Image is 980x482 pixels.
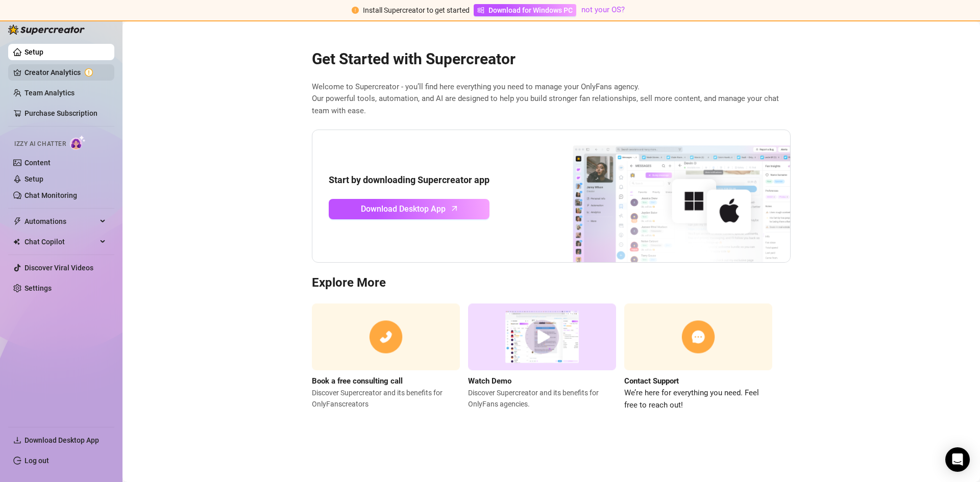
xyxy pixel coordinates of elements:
span: We’re here for everything you need. Feel free to reach out! [624,387,772,411]
span: Izzy AI Chatter [14,139,66,149]
a: Discover Viral Videos [24,264,93,272]
span: download [13,436,21,444]
span: Download for Windows PC [488,5,573,16]
span: Discover Supercreator and its benefits for OnlyFans creators [312,387,460,410]
img: Chat Copilot [13,238,20,245]
a: Log out [24,456,49,465]
img: consulting call [312,303,460,370]
span: Download Desktop App [361,202,446,215]
span: Welcome to Supercreator - you’ll find here everything you need to manage your OnlyFans agency. Ou... [312,81,791,117]
a: Setup [24,48,43,56]
a: Download for Windows PC [474,4,576,16]
strong: Contact Support [624,376,679,386]
span: windows [477,7,484,14]
a: Setup [24,175,43,183]
img: AI Chatter [70,135,86,150]
a: not your OS? [581,5,625,14]
a: Book a free consulting callDiscover Supercreator and its benefits for OnlyFanscreators [312,303,460,411]
h2: Get Started with Supercreator [312,49,791,69]
img: contact support [624,303,772,370]
div: Open Intercom Messenger [945,447,970,472]
a: Creator Analytics exclamation-circle [24,64,106,81]
img: logo-BBDzfeDw.svg [8,24,85,35]
a: Team Analytics [24,89,75,97]
strong: Book a free consulting call [312,376,403,386]
a: Purchase Subscription [24,105,106,121]
strong: Watch Demo [468,376,511,386]
a: Content [24,159,51,167]
a: Download Desktop Apparrow-up [329,199,489,219]
span: Discover Supercreator and its benefits for OnlyFans agencies. [468,387,616,410]
span: thunderbolt [13,217,21,225]
span: exclamation-circle [352,7,359,14]
span: Chat Copilot [24,234,97,250]
a: Chat Monitoring [24,191,77,199]
img: supercreator demo [468,303,616,370]
a: Watch DemoDiscover Supercreator and its benefits for OnlyFans agencies. [468,303,616,411]
strong: Start by downloading Supercreator app [329,174,489,185]
span: Install Supercreator to get started [363,6,470,14]
h3: Explore More [312,275,791,291]
a: Settings [24,284,52,292]
img: download app [535,130,790,263]
span: Automations [24,213,97,230]
span: Download Desktop App [24,436,99,444]
span: arrow-up [449,202,460,214]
